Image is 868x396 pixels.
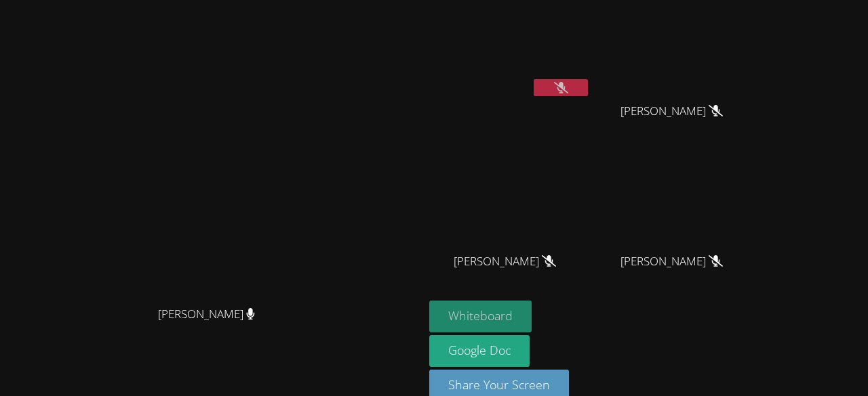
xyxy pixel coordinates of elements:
[620,252,723,271] span: [PERSON_NAME]
[158,305,255,324] span: [PERSON_NAME]
[454,252,556,271] span: [PERSON_NAME]
[429,335,530,367] a: Google Doc
[429,301,532,332] button: Whiteboard
[620,102,723,121] span: [PERSON_NAME]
